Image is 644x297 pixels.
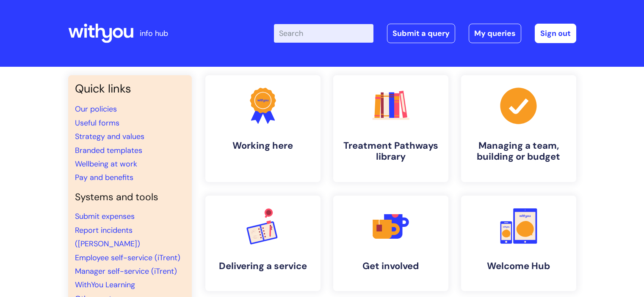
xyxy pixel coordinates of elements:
[274,24,576,43] div: | -
[333,75,448,182] a: Treatment Pathways library
[468,261,569,272] h4: Welcome Hub
[469,24,521,43] a: My queries
[75,159,137,169] a: Wellbeing at work
[75,172,133,183] a: Pay and benefits
[205,75,321,182] a: Working here
[75,131,144,142] a: Strategy and values
[461,196,576,291] a: Welcome Hub
[75,280,135,290] a: WithYou Learning
[75,211,135,221] a: Submit expenses
[468,140,569,163] h4: Managing a team, building or budget
[75,225,140,249] a: Report incidents ([PERSON_NAME])
[274,24,373,43] input: Search
[75,82,185,95] h3: Quick links
[212,261,314,272] h4: Delivering a service
[340,140,442,163] h4: Treatment Pathways library
[75,191,185,203] h4: Systems and tools
[75,104,117,114] a: Our policies
[75,266,177,276] a: Manager self-service (iTrent)
[75,145,142,155] a: Branded templates
[333,196,448,291] a: Get involved
[75,118,119,128] a: Useful forms
[205,196,321,291] a: Delivering a service
[461,75,576,182] a: Managing a team, building or budget
[140,27,168,40] p: info hub
[340,261,442,272] h4: Get involved
[75,253,180,263] a: Employee self-service (iTrent)
[535,24,576,43] a: Sign out
[212,140,314,151] h4: Working here
[387,24,455,43] a: Submit a query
